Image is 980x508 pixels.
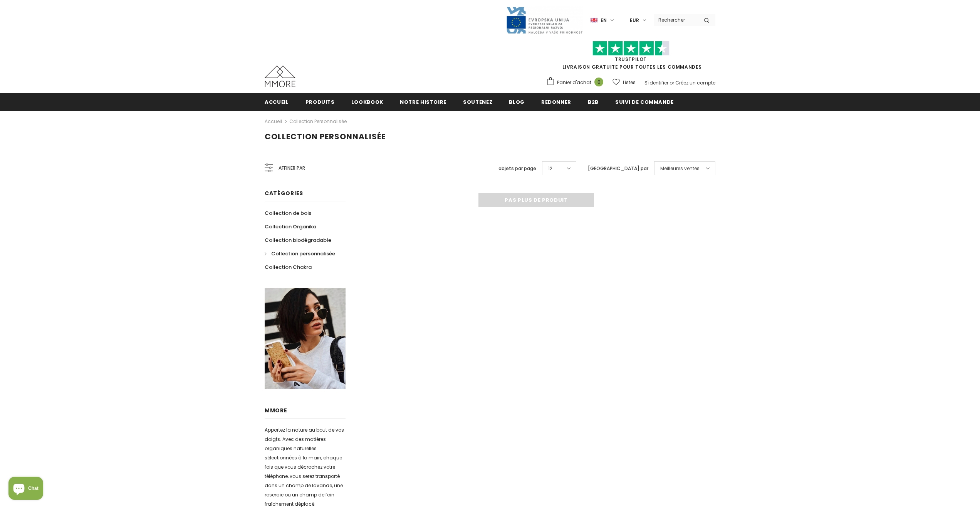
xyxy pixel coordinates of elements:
[588,93,599,110] a: B2B
[265,220,316,233] a: Collection Organika
[630,17,639,24] span: EUR
[506,6,583,34] img: Javni Razpis
[623,79,636,86] span: Listes
[660,165,700,172] span: Meilleures ventes
[265,407,287,414] span: MMORE
[509,93,525,110] a: Blog
[675,79,715,86] a: Créez un compte
[265,93,289,110] a: Accueil
[615,56,647,62] a: TrustPilot
[265,66,295,87] img: Cas MMORE
[615,98,674,106] span: Suivi de commande
[265,223,316,230] span: Collection Organika
[463,98,492,106] span: soutenez
[546,77,607,88] a: Panier d'achat 0
[509,98,525,106] span: Blog
[265,209,311,217] span: Collection de bois
[265,206,311,220] a: Collection de bois
[265,247,335,260] a: Collection personnalisée
[612,76,636,89] a: Listes
[400,98,446,106] span: Notre histoire
[541,98,571,106] span: Redonner
[265,131,386,142] span: Collection personnalisée
[400,93,446,110] a: Notre histoire
[271,250,335,257] span: Collection personnalisée
[557,79,591,86] span: Panier d'achat
[541,93,571,110] a: Redonner
[615,93,674,110] a: Suivi de commande
[265,260,312,274] a: Collection Chakra
[601,17,607,24] span: en
[265,233,331,247] a: Collection biodégradable
[592,41,670,56] img: Faites confiance aux étoiles pilotes
[463,93,492,110] a: soutenez
[351,93,383,110] a: Lookbook
[546,44,715,70] span: LIVRAISON GRATUITE POUR TOUTES LES COMMANDES
[265,263,312,271] span: Collection Chakra
[644,79,668,86] a: S'identifier
[265,117,282,126] a: Accueil
[265,236,331,244] span: Collection biodégradable
[654,14,698,25] input: Search Site
[289,118,347,125] a: Collection personnalisée
[548,165,552,172] span: 12
[265,98,289,106] span: Accueil
[305,98,335,106] span: Produits
[594,78,603,86] span: 0
[265,189,303,197] span: Catégories
[351,98,383,106] span: Lookbook
[279,164,305,172] span: Affiner par
[588,165,648,172] label: [GEOGRAPHIC_DATA] par
[305,93,335,110] a: Produits
[6,477,45,502] inbox-online-store-chat: Shopify online store chat
[588,98,599,106] span: B2B
[506,17,583,23] a: Javni Razpis
[591,17,597,24] img: i-lang-1.png
[670,79,674,86] span: or
[498,165,536,172] label: objets par page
